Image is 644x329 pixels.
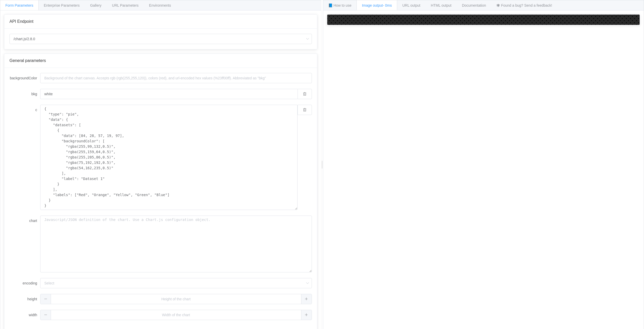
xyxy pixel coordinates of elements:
input: Select [9,34,312,44]
span: HTML output [431,3,451,7]
span: 📘 How to use [328,3,352,7]
input: Background of the chart canvas. Accepts rgb (rgb(255,255,120)), colors (red), and url-encoded hex... [40,89,298,99]
label: bkg [9,89,40,99]
input: Width of the chart [40,310,312,320]
label: chart [9,216,40,226]
input: Background of the chart canvas. Accepts rgb (rgb(255,255,120)), colors (red), and url-encoded hex... [40,73,312,83]
span: 🕷 Found a bug? Send a feedback! [497,3,552,7]
input: Select [40,278,312,288]
label: backgroundColor [9,73,40,83]
span: URL output [402,3,420,7]
input: Height of the chart [40,294,312,304]
span: Form Parameters [5,3,33,7]
label: encoding [9,278,40,288]
span: API Endpoint [9,19,33,24]
label: height [9,294,40,304]
span: Image output [362,3,392,7]
span: Enterprise Parameters [44,3,80,7]
label: width [9,310,40,320]
span: Gallery [90,3,101,7]
label: c [9,105,40,115]
span: - 0ms [383,3,392,7]
span: Environments [149,3,171,7]
span: General parameters [9,58,46,63]
span: Documentation [462,3,486,7]
span: URL Parameters [112,3,139,7]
